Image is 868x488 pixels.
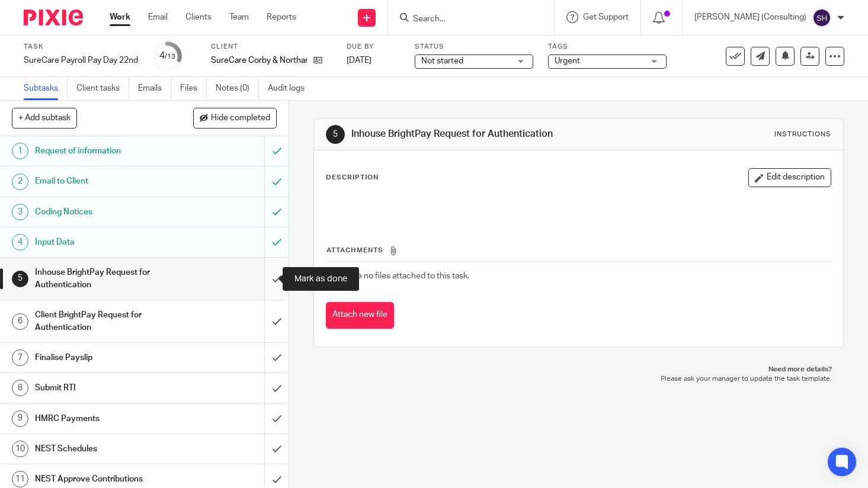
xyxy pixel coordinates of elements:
[35,233,180,251] h1: Input Data
[412,14,518,25] input: Search
[12,234,28,251] div: 4
[267,11,296,23] a: Reports
[415,42,533,52] label: Status
[35,440,180,458] h1: NEST Schedules
[148,11,168,23] a: Email
[211,42,332,52] label: Client
[325,365,832,374] p: Need more details?
[24,42,138,52] label: Task
[211,114,270,123] span: Hide completed
[193,108,277,128] button: Hide completed
[24,9,83,25] img: Pixie
[12,471,28,487] div: 11
[12,410,28,427] div: 9
[12,380,28,396] div: 8
[12,271,28,287] div: 5
[35,379,180,397] h1: Submit RTI
[35,470,180,488] h1: NEST Approve Contributions
[325,374,832,384] p: Please ask your manager to update the task template.
[211,54,308,66] p: SureCare Corby & Northants
[165,53,175,60] small: /13
[347,56,371,65] span: [DATE]
[326,272,469,280] span: There are no files attached to this task.
[748,168,831,187] button: Edit description
[12,204,28,220] div: 3
[326,125,345,144] div: 5
[694,11,806,23] p: [PERSON_NAME] (Consulting)
[326,247,383,253] span: Attachments
[555,57,580,65] span: Urgent
[12,349,28,366] div: 7
[110,11,130,23] a: Work
[774,130,831,139] div: Instructions
[12,441,28,457] div: 10
[12,108,77,128] button: + Add subtask
[229,11,249,23] a: Team
[326,302,394,329] button: Attach new file
[12,174,28,190] div: 2
[216,77,259,100] a: Notes (0)
[35,410,180,428] h1: HMRC Payments
[76,77,129,100] a: Client tasks
[185,11,212,23] a: Clients
[12,143,28,159] div: 1
[138,77,171,100] a: Emails
[35,142,180,160] h1: Request of information
[35,203,180,221] h1: Coding Notices
[35,306,180,336] h1: Client BrightPay Request for Authentication
[812,8,831,27] img: svg%3E
[421,57,463,65] span: Not started
[583,13,629,21] span: Get Support
[326,173,379,182] p: Description
[35,172,180,190] h1: Email to Client
[159,49,175,63] div: 4
[35,264,180,294] h1: Inhouse BrightPay Request for Authentication
[180,77,207,100] a: Files
[12,313,28,330] div: 6
[24,54,138,66] div: SureCare Payroll Pay Day 22nd
[35,349,180,367] h1: Finalise Payslip
[24,77,68,100] a: Subtasks
[548,42,667,52] label: Tags
[351,128,604,140] h1: Inhouse BrightPay Request for Authentication
[347,42,400,52] label: Due by
[268,77,313,100] a: Audit logs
